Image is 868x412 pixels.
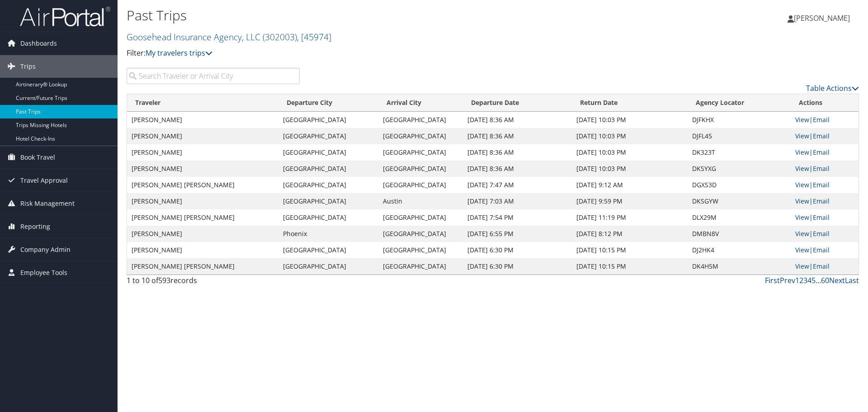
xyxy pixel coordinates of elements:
[278,242,378,258] td: [GEOGRAPHIC_DATA]
[278,112,378,128] td: [GEOGRAPHIC_DATA]
[20,32,57,55] span: Dashboards
[572,258,688,275] td: [DATE] 10:15 PM
[463,128,572,144] td: [DATE] 8:36 AM
[795,262,809,270] a: View
[158,275,170,285] span: 593
[813,132,830,140] a: Email
[127,242,278,258] td: [PERSON_NAME]
[813,262,830,270] a: Email
[688,242,791,258] td: DJ2HK4
[813,180,830,189] a: Email
[278,193,378,209] td: [GEOGRAPHIC_DATA]
[795,132,809,140] a: View
[688,193,791,209] td: DKSGYW
[572,94,688,112] th: Return Date: activate to sort column ascending
[791,94,859,112] th: Actions
[813,115,830,124] a: Email
[278,94,378,112] th: Departure City: activate to sort column ascending
[688,161,791,177] td: DKSYXG
[278,161,378,177] td: [GEOGRAPHIC_DATA]
[791,177,859,193] td: |
[146,48,212,58] a: My travelers trips
[688,209,791,226] td: DLX29M
[688,177,791,193] td: DGXS3D
[463,242,572,258] td: [DATE] 6:30 PM
[127,31,331,43] a: Goosehead Insurance Agency, LLC
[572,242,688,258] td: [DATE] 10:15 PM
[127,209,278,226] td: [PERSON_NAME] [PERSON_NAME]
[127,94,278,112] th: Traveler: activate to sort column ascending
[572,112,688,128] td: [DATE] 10:03 PM
[791,128,859,144] td: |
[572,209,688,226] td: [DATE] 11:19 PM
[297,31,331,43] span: , [ 45974 ]
[20,261,67,284] span: Employee Tools
[813,213,830,222] a: Email
[20,215,50,238] span: Reporting
[127,193,278,209] td: [PERSON_NAME]
[20,146,55,169] span: Book Travel
[278,128,378,144] td: [GEOGRAPHIC_DATA]
[127,275,300,290] div: 1 to 10 of records
[378,226,463,242] td: [GEOGRAPHIC_DATA]
[791,226,859,242] td: |
[791,242,859,258] td: |
[20,6,110,27] img: airportal-logo.png
[688,128,791,144] td: DJFL45
[795,246,809,254] a: View
[791,193,859,209] td: |
[829,275,845,285] a: Next
[127,161,278,177] td: [PERSON_NAME]
[378,128,463,144] td: [GEOGRAPHIC_DATA]
[378,193,463,209] td: Austin
[688,258,791,275] td: DK4H5M
[127,177,278,193] td: [PERSON_NAME] [PERSON_NAME]
[572,128,688,144] td: [DATE] 10:03 PM
[463,226,572,242] td: [DATE] 6:55 PM
[278,177,378,193] td: [GEOGRAPHIC_DATA]
[20,169,68,192] span: Travel Approval
[807,275,811,285] a: 4
[127,128,278,144] td: [PERSON_NAME]
[463,209,572,226] td: [DATE] 7:54 PM
[816,275,821,285] span: …
[463,177,572,193] td: [DATE] 7:47 AM
[795,229,809,238] a: View
[803,275,807,285] a: 3
[795,213,809,222] a: View
[791,161,859,177] td: |
[378,258,463,275] td: [GEOGRAPHIC_DATA]
[688,226,791,242] td: DMBN8V
[572,177,688,193] td: [DATE] 9:12 AM
[572,144,688,161] td: [DATE] 10:03 PM
[378,177,463,193] td: [GEOGRAPHIC_DATA]
[795,275,799,285] a: 1
[572,193,688,209] td: [DATE] 9:59 PM
[127,68,300,84] input: Search Traveler or Arrival City
[463,112,572,128] td: [DATE] 8:36 AM
[813,148,830,156] a: Email
[127,226,278,242] td: [PERSON_NAME]
[278,144,378,161] td: [GEOGRAPHIC_DATA]
[788,5,859,32] a: [PERSON_NAME]
[799,275,803,285] a: 2
[378,94,463,112] th: Arrival City: activate to sort column ascending
[813,229,830,238] a: Email
[378,242,463,258] td: [GEOGRAPHIC_DATA]
[765,275,780,285] a: First
[821,275,829,285] a: 60
[463,161,572,177] td: [DATE] 8:36 AM
[688,144,791,161] td: DK323T
[278,209,378,226] td: [GEOGRAPHIC_DATA]
[791,209,859,226] td: |
[795,115,809,124] a: View
[127,258,278,275] td: [PERSON_NAME] [PERSON_NAME]
[278,226,378,242] td: Phoenix
[813,164,830,173] a: Email
[688,112,791,128] td: DJFKHX
[127,112,278,128] td: [PERSON_NAME]
[811,275,816,285] a: 5
[378,144,463,161] td: [GEOGRAPHIC_DATA]
[791,258,859,275] td: |
[795,164,809,173] a: View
